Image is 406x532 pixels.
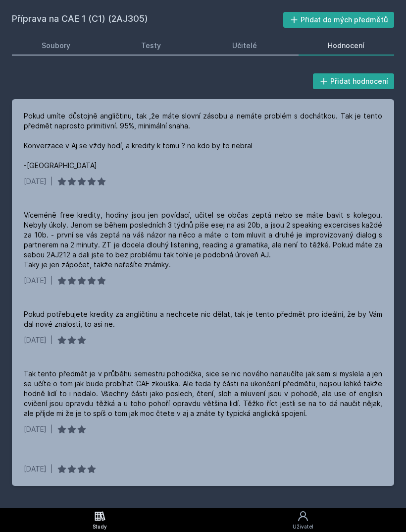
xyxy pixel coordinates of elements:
[24,369,382,418] div: Tak tento předmět je v průběhu semestru pohodička, sice se nic nového nenaučíte jak sem si myslel...
[24,309,382,329] div: Pokud potřebujete kredity za angličtinu a nechcete nic dělat, tak je tento předmět pro ideální, ž...
[51,424,53,434] div: |
[293,523,313,531] div: Uživatel
[51,335,53,345] div: |
[24,424,47,434] div: [DATE]
[24,111,382,171] div: Pokud umíte důstojně angličtinu, tak ,že máte slovní zásobu a nemáte problém s dochátkou. Tak je ...
[51,464,53,474] div: |
[328,41,364,51] div: Hodnocení
[24,335,47,345] div: [DATE]
[12,12,283,28] h2: Příprava na CAE 1 (C1) (2AJ305)
[313,73,395,89] button: Přidat hodnocení
[112,36,191,56] a: Testy
[51,177,53,186] div: |
[24,210,382,270] div: Víceméně free kredity, hodiny jsou jen povídací, učitel se občas zeptá nebo se máte bavit s koleg...
[141,41,161,51] div: Testy
[24,177,47,186] div: [DATE]
[12,36,100,56] a: Soubory
[283,12,395,28] button: Přidat do mých předmětů
[232,41,257,51] div: Učitelé
[93,523,107,531] div: Study
[42,41,70,51] div: Soubory
[299,36,395,56] a: Hodnocení
[51,276,53,286] div: |
[203,36,287,56] a: Učitelé
[24,276,47,286] div: [DATE]
[24,464,47,474] div: [DATE]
